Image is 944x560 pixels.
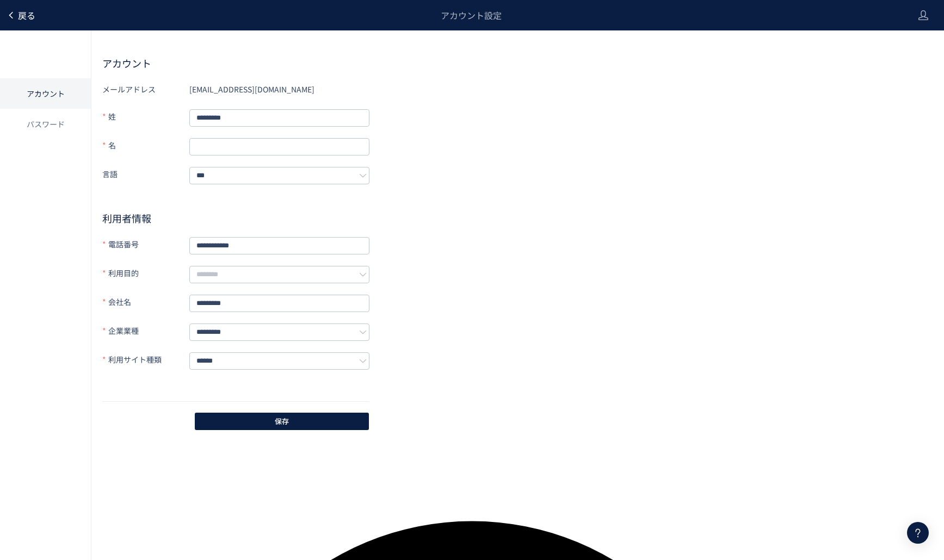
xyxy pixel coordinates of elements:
label: 利用サイト種類 [102,351,189,370]
span: 戻る [18,9,35,22]
label: 姓 [102,108,189,127]
button: 保存 [195,413,369,430]
label: 電話番号 [102,235,189,254]
h2: 利用者情報 [102,211,369,225]
label: 名 [102,136,189,155]
label: 企業業種 [102,322,189,341]
div: [EMAIL_ADDRESS][DOMAIN_NAME] [189,80,369,98]
span: 保存 [275,413,289,430]
h2: アカウント [102,57,933,70]
label: 言語 [102,165,189,184]
label: メールアドレス [102,80,189,98]
label: 会社名 [102,293,189,312]
label: 利用目的 [102,264,189,283]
